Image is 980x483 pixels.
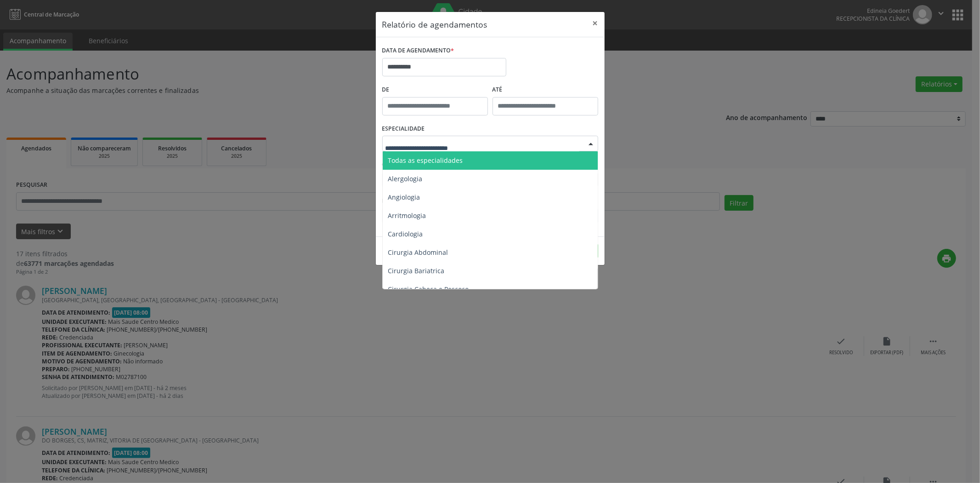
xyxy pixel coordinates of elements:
[388,248,448,257] span: Cirurgia Abdominal
[382,44,454,58] label: DATA DE AGENDAMENTO
[388,156,463,165] span: Todas as especialidades
[382,83,488,97] label: De
[388,266,445,275] span: Cirurgia Bariatrica
[388,193,420,201] span: Angiologia
[388,211,426,220] span: Arritmologia
[388,230,423,238] span: Cardiologia
[586,12,605,34] button: Close
[388,174,423,183] span: Alergologia
[388,285,469,293] span: Cirurgia Cabeça e Pescoço
[382,122,425,136] label: ESPECIALIDADE
[493,83,598,97] label: ATÉ
[382,18,487,30] h5: Relatório de agendamentos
